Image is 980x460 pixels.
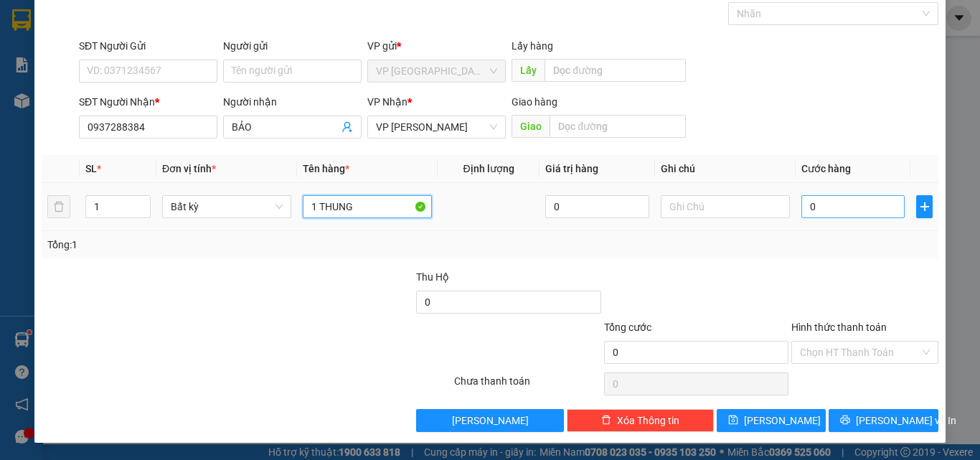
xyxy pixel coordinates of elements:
[121,68,197,86] li: (c) 2017
[829,409,938,432] button: printer[PERSON_NAME] và In
[376,60,497,82] span: VP Sài Gòn
[452,413,529,428] span: [PERSON_NAME]
[416,271,449,283] span: Thu Hộ
[512,96,557,108] span: Giao hàng
[545,195,649,218] input: 0
[453,373,603,398] div: Chưa thanh toán
[416,409,563,432] button: [PERSON_NAME]
[162,163,216,174] span: Đơn vị tính
[550,115,686,138] input: Dọc đường
[791,321,887,333] label: Hình thức thanh toán
[367,38,506,54] div: VP gửi
[604,321,651,333] span: Tổng cước
[655,155,796,183] th: Ghi chú
[463,163,514,174] span: Định lượng
[840,415,850,426] span: printer
[79,94,217,110] div: SĐT Người Nhận
[223,38,362,54] div: Người gửi
[303,195,432,218] input: VD: Bàn, Ghế
[567,409,714,432] button: deleteXóa Thông tin
[93,21,138,138] b: BIÊN NHẬN GỬI HÀNG HÓA
[728,415,738,426] span: save
[85,163,97,174] span: SL
[171,196,283,217] span: Bất kỳ
[601,415,611,426] span: delete
[661,195,790,218] input: Ghi Chú
[917,201,932,212] span: plus
[801,163,851,174] span: Cước hàng
[47,237,380,253] div: Tổng: 1
[376,116,497,138] span: VP Phan Thiết
[617,413,679,428] span: Xóa Thông tin
[341,121,353,133] span: user-add
[512,115,550,138] span: Giao
[47,195,70,218] button: delete
[744,413,821,428] span: [PERSON_NAME]
[223,94,362,110] div: Người nhận
[156,18,190,52] img: logo.jpg
[79,38,217,54] div: SĐT Người Gửi
[856,413,956,428] span: [PERSON_NAME] và In
[18,93,81,160] b: [PERSON_NAME]
[545,59,686,82] input: Dọc đường
[121,55,197,66] b: [DOMAIN_NAME]
[367,96,407,108] span: VP Nhận
[512,40,553,52] span: Lấy hàng
[916,195,933,218] button: plus
[512,59,545,82] span: Lấy
[303,163,349,174] span: Tên hàng
[717,409,826,432] button: save[PERSON_NAME]
[545,163,598,174] span: Giá trị hàng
